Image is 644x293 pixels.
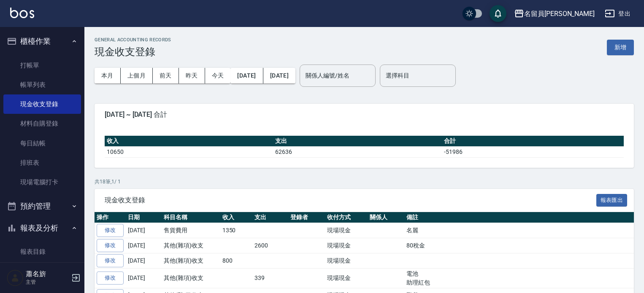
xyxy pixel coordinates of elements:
td: 其他(雜項)收支 [162,253,220,268]
h3: 現金收支登錄 [95,46,171,58]
button: 本月 [95,68,121,83]
a: 現金收支登錄 [3,94,81,114]
button: save [490,5,506,22]
button: 預約管理 [3,195,81,217]
td: 10650 [105,146,273,157]
th: 關係人 [368,212,404,223]
a: 修改 [97,254,124,267]
button: 新增 [607,40,634,55]
td: 1350 [220,223,253,238]
a: 打帳單 [3,56,81,75]
td: 現場現金 [325,268,368,288]
a: 報表匯出 [596,196,628,204]
td: -51986 [442,146,624,157]
td: [DATE] [126,223,162,238]
h5: 蕭名旂 [26,270,69,278]
button: 報表及分析 [3,217,81,239]
p: 主管 [26,278,69,286]
th: 收入 [220,212,253,223]
a: 材料自購登錄 [3,114,81,133]
th: 科目名稱 [162,212,220,223]
a: 修改 [97,239,124,252]
button: 登出 [601,6,634,22]
button: [DATE] [230,68,263,83]
a: 店家日報表 [3,262,81,281]
th: 操作 [95,212,126,223]
td: 2600 [252,238,288,253]
div: 名留員[PERSON_NAME] [524,8,595,19]
button: 名留員[PERSON_NAME] [511,5,598,22]
img: Logo [10,8,34,18]
th: 支出 [273,136,441,147]
button: 前天 [153,68,179,83]
a: 修改 [97,224,124,237]
h2: GENERAL ACCOUNTING RECORDS [95,37,171,43]
button: 今天 [205,68,231,83]
td: [DATE] [126,253,162,268]
td: 現場現金 [325,223,368,238]
td: 現場現金 [325,253,368,268]
td: 339 [252,268,288,288]
span: [DATE] ~ [DATE] 合計 [105,110,624,119]
span: 現金收支登錄 [105,196,596,204]
td: 其他(雜項)收支 [162,268,220,288]
th: 收付方式 [325,212,368,223]
td: 名麗 [404,223,643,238]
td: [DATE] [126,268,162,288]
button: 櫃檯作業 [3,30,81,52]
a: 新增 [607,43,634,51]
a: 排班表 [3,153,81,172]
a: 報表目錄 [3,242,81,261]
a: 現場電腦打卡 [3,172,81,192]
td: 售貨費用 [162,223,220,238]
th: 合計 [442,136,624,147]
th: 支出 [252,212,288,223]
a: 帳單列表 [3,75,81,94]
td: [DATE] [126,238,162,253]
button: [DATE] [263,68,295,83]
td: 其他(雜項)收支 [162,238,220,253]
td: 800 [220,253,253,268]
td: 現場現金 [325,238,368,253]
img: Person [7,269,24,286]
th: 日期 [126,212,162,223]
button: 昨天 [179,68,205,83]
th: 登錄者 [288,212,325,223]
p: 共 18 筆, 1 / 1 [95,178,634,185]
th: 備註 [404,212,643,223]
td: 62636 [273,146,441,157]
td: 電池 助理紅包 [404,268,643,288]
button: 報表匯出 [596,194,628,207]
th: 收入 [105,136,273,147]
button: 上個月 [121,68,153,83]
a: 每日結帳 [3,134,81,153]
td: 80稅金 [404,238,643,253]
a: 修改 [97,271,124,285]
